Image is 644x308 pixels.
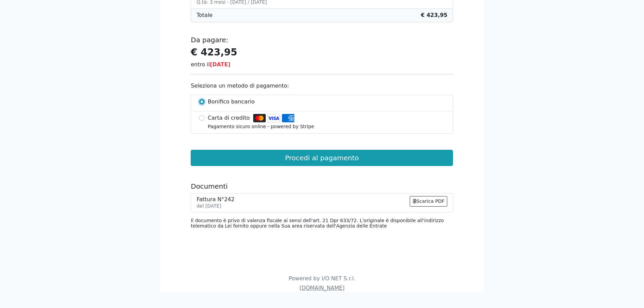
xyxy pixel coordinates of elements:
a: [DOMAIN_NAME] [300,285,345,291]
a: Scarica PDF [410,196,448,207]
h5: Documenti [191,182,453,190]
p: Powered by I/O NET S.r.l. [164,275,480,283]
h6: Seleziona un metodo di pagamento: [191,82,453,89]
b: € 423,95 [421,12,447,18]
small: Pagamento sicuro online - powered by Stripe [208,124,314,129]
span: [DATE] [210,61,231,68]
button: Procedi al pagamento [191,150,453,166]
span: Bonifico bancario [208,98,255,106]
span: Totale [196,11,212,19]
div: Fattura N°242 [196,196,234,203]
small: del [DATE] [196,203,221,209]
span: Carta di credito [208,114,250,122]
small: Il documento è privo di valenza fiscale ai sensi dell'art. 21 Dpr 633/72. L'originale è disponibi... [191,218,444,229]
h5: Da pagare: [191,36,453,44]
strong: € 423,95 [191,47,237,58]
div: entro il [191,61,453,69]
